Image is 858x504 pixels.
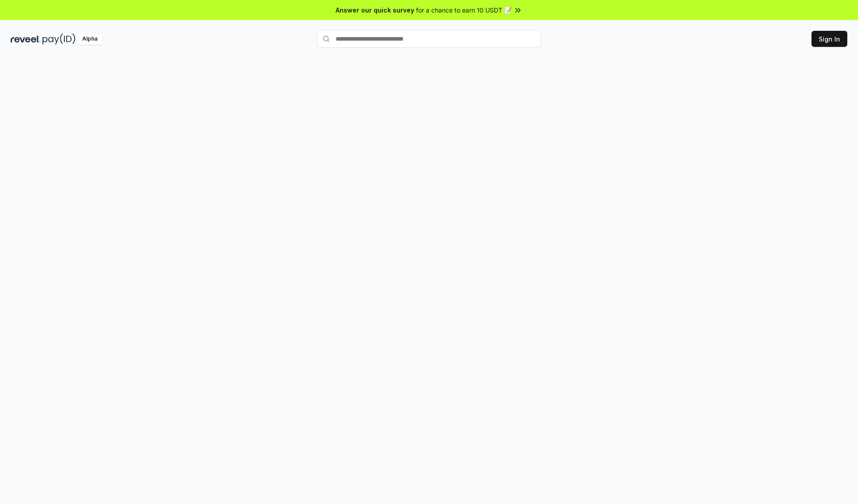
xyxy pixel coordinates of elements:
img: pay_id [42,33,76,45]
img: reveel_dark [11,33,41,45]
span: for a chance to earn 10 USDT 📝 [416,5,512,15]
span: Answer our quick survey [336,5,414,15]
div: Alpha [77,33,102,45]
button: Sign In [812,31,847,47]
